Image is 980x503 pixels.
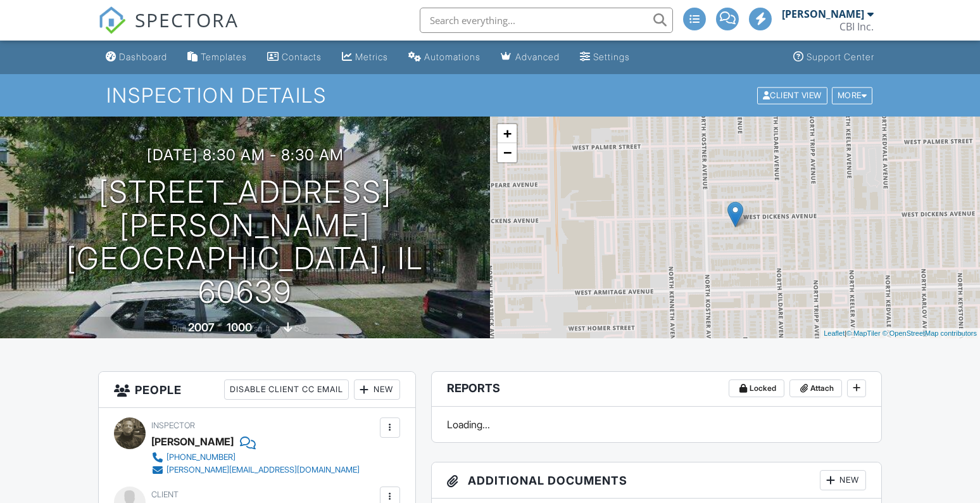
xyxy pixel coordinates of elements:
[151,490,179,499] span: Client
[201,51,247,62] div: Templates
[355,51,388,62] div: Metrics
[807,51,874,62] div: Support Center
[788,46,879,69] a: Support Center
[756,90,831,99] a: Client View
[432,462,881,499] h3: Additional Documents
[135,6,239,33] span: SPECTORA
[282,51,322,62] div: Contacts
[254,324,272,333] span: sq. ft.
[496,46,565,69] a: Advanced
[593,51,630,62] div: Settings
[839,20,874,33] div: CBI Inc.
[98,17,239,44] a: SPECTORA
[119,51,167,62] div: Dashboard
[224,379,349,400] div: Disable Client CC Email
[151,421,195,430] span: Inspector
[151,451,360,464] a: [PHONE_NUMBER]
[227,321,252,334] div: 1000
[182,46,252,69] a: Templates
[294,324,308,333] span: slab
[151,432,234,451] div: [PERSON_NAME]
[166,452,236,462] div: [PHONE_NUMBER]
[151,464,360,476] a: [PERSON_NAME][EMAIL_ADDRESS][DOMAIN_NAME]
[757,87,827,104] div: Client View
[354,379,400,400] div: New
[98,6,126,34] img: The Best Home Inspection Software - Spectora
[147,146,344,163] h3: [DATE] 8:30 am - 8:30 am
[515,51,560,62] div: Advanced
[99,372,415,408] h3: People
[575,46,635,69] a: Settings
[420,8,673,33] input: Search everything...
[846,329,881,337] a: © MapTiler
[820,470,866,490] div: New
[424,51,481,62] div: Automations
[824,329,845,337] a: Leaflet
[20,175,470,309] h1: [STREET_ADDRESS][PERSON_NAME] [GEOGRAPHIC_DATA], IL 60639
[166,465,360,475] div: [PERSON_NAME][EMAIL_ADDRESS][DOMAIN_NAME]
[498,124,517,143] a: Zoom in
[832,87,873,104] div: More
[820,328,980,339] div: |
[188,321,215,334] div: 2007
[337,46,393,69] a: Metrics
[106,84,874,106] h1: Inspection Details
[782,8,864,20] div: [PERSON_NAME]
[172,324,186,333] span: Built
[498,143,517,162] a: Zoom out
[403,46,486,69] a: Automations (Advanced)
[101,46,172,69] a: Dashboard
[262,46,327,69] a: Contacts
[883,329,977,337] a: © OpenStreetMap contributors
